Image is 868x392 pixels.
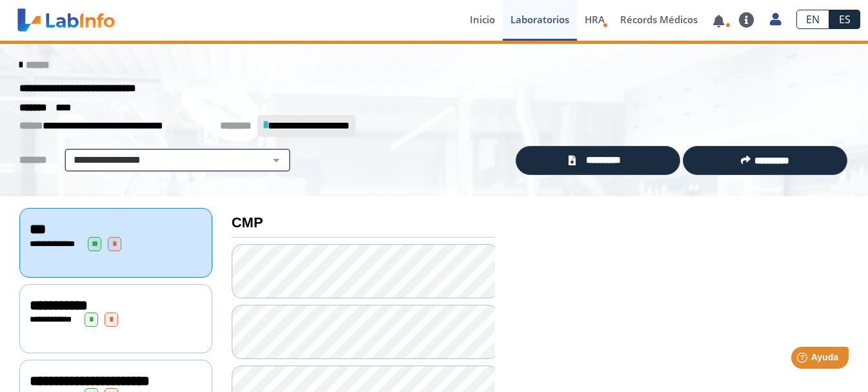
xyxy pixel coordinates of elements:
[585,13,605,26] span: HRA
[829,10,860,29] a: ES
[232,214,263,231] b: CMP
[753,342,854,378] iframe: Help widget launcher
[796,10,829,29] a: EN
